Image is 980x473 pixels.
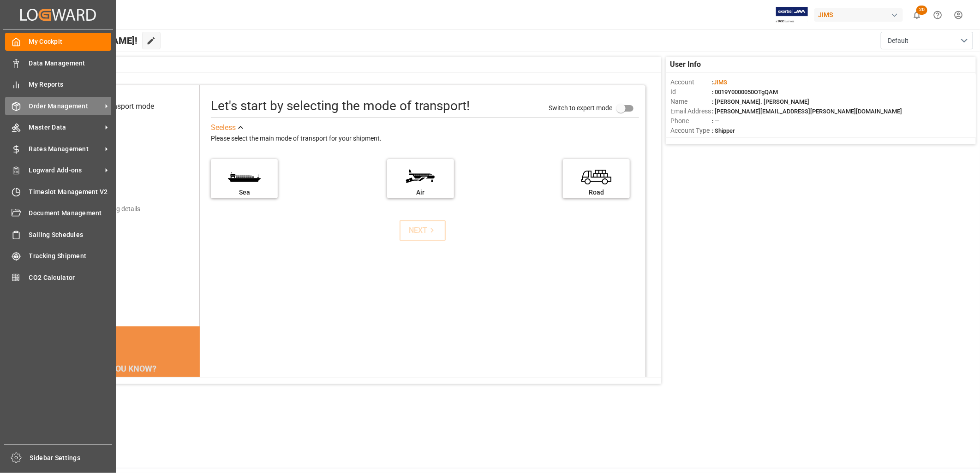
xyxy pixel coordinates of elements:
[29,230,112,240] span: Sailing Schedules
[29,273,112,283] span: CO2 Calculator
[881,32,973,49] button: open menu
[29,37,112,47] span: My Cockpit
[568,188,625,197] div: Road
[712,98,809,105] span: : [PERSON_NAME]. [PERSON_NAME]
[927,5,948,25] button: Help Center
[814,6,907,24] button: JIMS
[29,144,102,154] span: Rates Management
[211,96,470,116] div: Let's start by selecting the mode of transport!
[549,104,612,112] span: Switch to expert mode
[29,251,112,261] span: Tracking Shipment
[29,80,112,89] span: My Reports
[5,33,111,51] a: My Cockpit
[670,77,712,87] span: Account
[5,54,111,72] a: Data Management
[776,7,808,23] img: Exertis%20JAM%20-%20Email%20Logo.jpg_1722504956.jpg
[712,127,735,134] span: : Shipper
[29,208,112,218] span: Document Management
[5,247,111,265] a: Tracking Shipment
[814,8,903,22] div: JIMS
[5,268,111,286] a: CO2 Calculator
[5,225,111,243] a: Sailing Schedules
[29,123,102,132] span: Master Data
[916,6,927,15] span: 20
[670,59,701,70] span: User Info
[83,204,140,214] div: Add shipping details
[409,225,437,236] div: NEXT
[713,79,727,86] span: JIMS
[211,133,639,144] div: Please select the main mode of transport for your shipment.
[5,76,111,94] a: My Reports
[712,118,719,124] span: : —
[712,108,902,115] span: : [PERSON_NAME][EMAIL_ADDRESS][PERSON_NAME][DOMAIN_NAME]
[712,79,727,86] span: :
[888,36,908,46] span: Default
[38,32,137,49] span: Hello [PERSON_NAME]!
[400,220,446,241] button: NEXT
[5,183,111,201] a: Timeslot Management V2
[670,126,712,136] span: Account Type
[670,87,712,97] span: Id
[83,101,154,112] div: Select transport mode
[215,188,273,197] div: Sea
[29,59,112,68] span: Data Management
[670,116,712,126] span: Phone
[30,453,113,463] span: Sidebar Settings
[29,166,102,175] span: Logward Add-ons
[29,187,112,197] span: Timeslot Management V2
[907,5,927,25] button: show 20 new notifications
[670,106,712,116] span: Email Address
[29,101,102,111] span: Order Management
[712,89,778,95] span: : 0019Y0000050OTgQAM
[392,188,449,197] div: Air
[52,359,200,378] div: DID YOU KNOW?
[670,97,712,106] span: Name
[211,122,236,133] div: See less
[5,204,111,222] a: Document Management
